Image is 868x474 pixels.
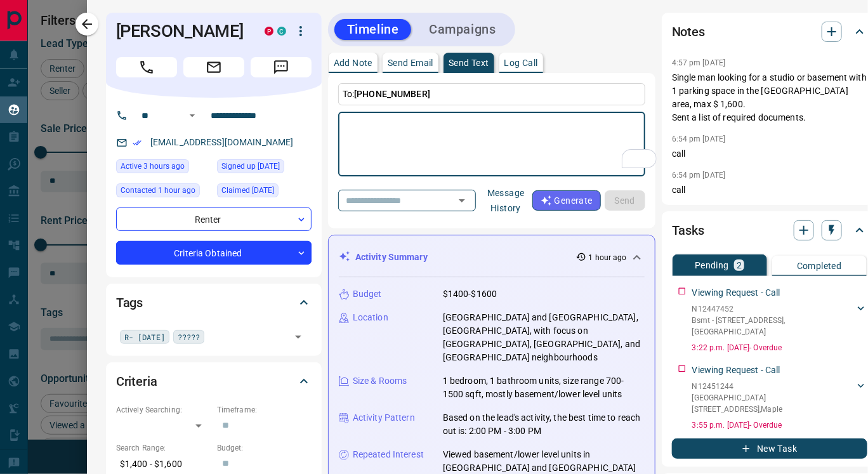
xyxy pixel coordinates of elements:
p: 1 hour ago [589,252,627,263]
div: Criteria [116,366,312,397]
span: Signed up [DATE] [221,160,280,173]
button: Open [185,108,200,123]
span: [PHONE_NUMBER] [354,89,430,99]
div: Tags [116,287,312,318]
p: $1400-$1600 [443,287,497,301]
p: Send Email [388,58,433,67]
button: Message History [480,183,532,218]
div: Mon Sep 22 2025 [217,183,312,201]
p: Viewing Request - Call [692,286,780,300]
p: Activity Pattern [353,411,415,425]
p: Pending [695,261,729,270]
span: Claimed [DATE] [221,184,274,197]
p: To: [338,83,645,105]
div: Tasks [672,215,867,246]
p: [GEOGRAPHIC_DATA][STREET_ADDRESS] , Maple [692,392,855,415]
p: Actively Searching: [116,404,211,416]
p: 4:57 pm [DATE] [672,58,726,67]
h1: [PERSON_NAME] [116,21,246,41]
p: [GEOGRAPHIC_DATA] and [GEOGRAPHIC_DATA], [GEOGRAPHIC_DATA], with focus on [GEOGRAPHIC_DATA], [GEO... [443,311,645,364]
p: Budget [353,287,382,301]
p: 2 [737,261,742,270]
p: 6:54 pm [DATE] [672,171,726,180]
p: Send Text [449,58,489,67]
span: ????? [178,331,201,343]
svg: Email Verified [133,138,141,147]
button: Generate [532,190,601,211]
p: Activity Summary [355,251,428,264]
p: 1 bedroom, 1 bathroom units, size range 700-1500 sqft, mostly basement/lower level units [443,374,645,401]
div: N12451244[GEOGRAPHIC_DATA][STREET_ADDRESS],Maple [692,378,867,418]
button: Timeline [334,19,412,40]
div: Criteria Obtained [116,241,312,265]
p: call [672,147,867,161]
div: Mon Sep 22 2025 [217,159,312,177]
p: Add Note [334,58,372,67]
p: N12451244 [692,381,855,392]
span: R- [DATE] [124,331,165,343]
p: Timeframe: [217,404,312,416]
div: Wed Oct 15 2025 [116,159,211,177]
p: Viewing Request - Call [692,364,780,377]
textarea: To enrich screen reader interactions, please activate Accessibility in Grammarly extension settings [347,117,636,171]
button: Open [453,192,471,209]
a: [EMAIL_ADDRESS][DOMAIN_NAME] [150,137,294,147]
div: Renter [116,207,312,231]
h2: Criteria [116,371,157,392]
div: Notes [672,16,867,47]
div: N12447452Bsmt - [STREET_ADDRESS],[GEOGRAPHIC_DATA] [692,301,867,340]
h2: Tasks [672,220,704,240]
p: Completed [797,261,842,270]
span: Call [116,57,177,77]
h2: Tags [116,293,143,313]
p: 6:54 pm [DATE] [672,135,726,143]
span: Contacted 1 hour ago [121,184,195,197]
h2: Notes [672,22,705,42]
p: Location [353,311,388,324]
p: Budget: [217,442,312,454]
div: property.ca [265,27,273,36]
p: Based on the lead's activity, the best time to reach out is: 2:00 PM - 3:00 PM [443,411,645,438]
p: N12447452 [692,303,855,315]
span: Message [251,57,312,77]
span: Active 3 hours ago [121,160,185,173]
p: Log Call [504,58,538,67]
button: Open [289,328,307,346]
p: Size & Rooms [353,374,407,388]
p: Bsmt - [STREET_ADDRESS] , [GEOGRAPHIC_DATA] [692,315,855,338]
p: Single man looking for a studio or basement with 1 parking space in the [GEOGRAPHIC_DATA] area, m... [672,71,867,124]
p: 3:55 p.m. [DATE] - Overdue [692,419,867,431]
button: New Task [672,438,867,459]
p: call [672,183,867,197]
span: Email [183,57,244,77]
div: Wed Oct 15 2025 [116,183,211,201]
button: Campaigns [416,19,508,40]
p: Repeated Interest [353,448,424,461]
div: condos.ca [277,27,286,36]
p: 3:22 p.m. [DATE] - Overdue [692,342,867,353]
div: Activity Summary1 hour ago [339,246,645,269]
p: Search Range: [116,442,211,454]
